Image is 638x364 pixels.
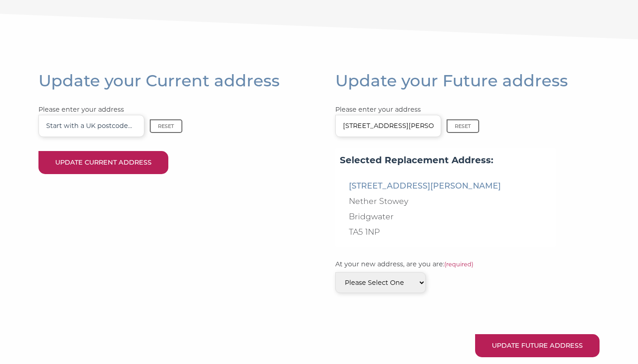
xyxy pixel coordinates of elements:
p: Bridgwater [340,212,551,221]
label: Please enter your address [38,104,182,137]
h3: Update your Future address [335,71,600,91]
button: Please enter your address [150,119,182,133]
input: Please enter your address Reset [335,115,441,137]
button: Update Future Address [475,334,600,357]
p: [STREET_ADDRESS][PERSON_NAME] [340,181,551,190]
strong: Selected Replacement Address: [340,155,493,165]
label: Please enter your address [335,104,479,137]
label: At your new address, are you are: [335,259,485,269]
h3: Update your Current address [38,71,303,91]
p: TA5 1NP [340,227,551,236]
button: Update Current Address [38,151,168,174]
button: Please enter your address [447,119,479,133]
input: Please enter your address Reset [38,115,144,137]
span: (required) [444,261,473,268]
p: Nether Stowey [340,197,551,205]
